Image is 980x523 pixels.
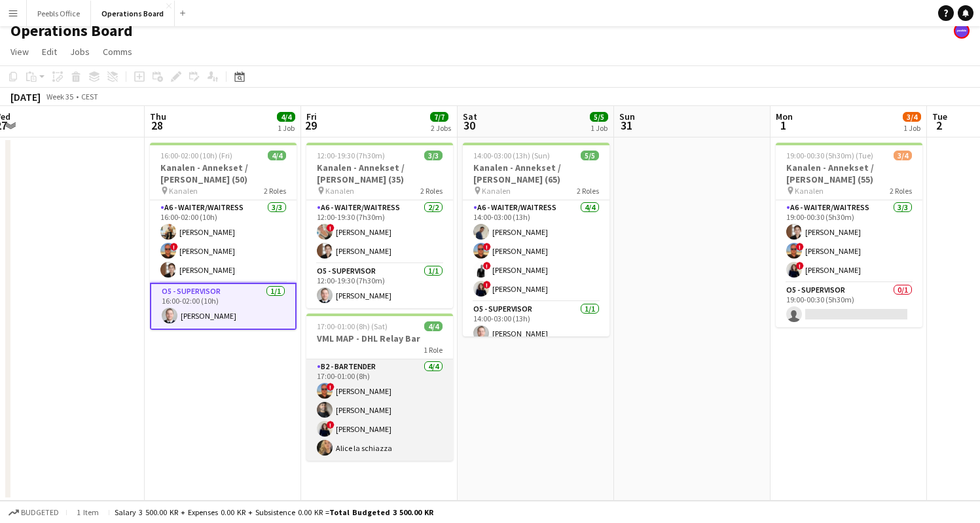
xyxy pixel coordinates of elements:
[160,151,232,160] span: 16:00-02:00 (10h) (Fri)
[278,123,295,133] div: 1 Job
[325,186,354,196] span: Kanalen
[27,1,91,26] button: Peebls Office
[461,118,477,133] span: 30
[277,112,295,122] span: 4/4
[150,143,297,330] app-job-card: 16:00-02:00 (10h) (Fri)4/4Kanalen - Annekset / [PERSON_NAME] (50) Kanalen2 RolesA6 - WAITER/WAITR...
[483,281,491,289] span: !
[483,243,491,251] span: !
[577,186,599,196] span: 2 Roles
[932,111,947,122] span: Tue
[430,112,448,122] span: 7/7
[81,92,98,101] div: CEST
[482,186,511,196] span: Kanalen
[954,23,970,39] app-user-avatar: Support Team
[98,43,137,60] a: Comms
[43,92,76,101] span: Week 35
[306,200,453,264] app-card-role: A6 - WAITER/WAITRESS2/212:00-19:30 (7h30m)![PERSON_NAME][PERSON_NAME]
[306,359,453,461] app-card-role: B2 - BARTENDER4/417:00-01:00 (8h)![PERSON_NAME][PERSON_NAME]![PERSON_NAME]Alice la schiazza
[424,345,443,355] span: 1 Role
[431,123,451,133] div: 2 Jobs
[796,262,804,270] span: !
[617,118,635,133] span: 31
[317,151,385,160] span: 12:00-19:30 (7h30m)
[65,43,95,60] a: Jobs
[150,200,297,283] app-card-role: A6 - WAITER/WAITRESS3/316:00-02:00 (10h)[PERSON_NAME]![PERSON_NAME][PERSON_NAME]
[786,151,873,160] span: 19:00-00:30 (5h30m) (Tue)
[774,118,793,133] span: 1
[170,243,178,251] span: !
[327,421,335,429] span: !
[619,111,635,122] span: Sun
[424,321,443,331] span: 4/4
[776,162,922,185] h3: Kanalen - Annekset / [PERSON_NAME] (55)
[103,46,132,58] span: Comms
[306,333,453,344] h3: VML MAP - DHL Relay Bar
[10,46,29,58] span: View
[150,283,297,330] app-card-role: O5 - SUPERVISOR1/116:00-02:00 (10h)[PERSON_NAME]
[10,90,41,103] div: [DATE]
[776,111,793,122] span: Mon
[420,186,443,196] span: 2 Roles
[776,200,922,283] app-card-role: A6 - WAITER/WAITRESS3/319:00-00:30 (5h30m)[PERSON_NAME]![PERSON_NAME]![PERSON_NAME]
[590,112,608,122] span: 5/5
[776,143,922,327] app-job-card: 19:00-00:30 (5h30m) (Tue)3/4Kanalen - Annekset / [PERSON_NAME] (55) Kanalen2 RolesA6 - WAITER/WAI...
[306,143,453,308] app-job-card: 12:00-19:30 (7h30m)3/3Kanalen - Annekset / [PERSON_NAME] (35) Kanalen2 RolesA6 - WAITER/WAITRESS2...
[91,1,175,26] button: Operations Board
[890,186,912,196] span: 2 Roles
[10,21,133,41] h1: Operations Board
[463,111,477,122] span: Sat
[42,46,57,58] span: Edit
[796,243,804,251] span: !
[903,112,921,122] span: 3/4
[463,200,609,302] app-card-role: A6 - WAITER/WAITRESS4/414:00-03:00 (13h)[PERSON_NAME]![PERSON_NAME]![PERSON_NAME]![PERSON_NAME]
[930,118,947,133] span: 2
[463,162,609,185] h3: Kanalen - Annekset / [PERSON_NAME] (65)
[72,507,103,517] span: 1 item
[483,262,491,270] span: !
[306,162,453,185] h3: Kanalen - Annekset / [PERSON_NAME] (35)
[306,264,453,308] app-card-role: O5 - SUPERVISOR1/112:00-19:30 (7h30m)[PERSON_NAME]
[169,186,198,196] span: Kanalen
[70,46,90,58] span: Jobs
[5,43,34,60] a: View
[317,321,388,331] span: 17:00-01:00 (8h) (Sat)
[327,383,335,391] span: !
[776,283,922,327] app-card-role: O5 - SUPERVISOR0/119:00-00:30 (5h30m)
[590,123,608,133] div: 1 Job
[327,224,335,232] span: !
[894,151,912,160] span: 3/4
[21,508,59,517] span: Budgeted
[795,186,824,196] span: Kanalen
[150,162,297,185] h3: Kanalen - Annekset / [PERSON_NAME] (50)
[473,151,550,160] span: 14:00-03:00 (13h) (Sun)
[268,151,286,160] span: 4/4
[424,151,443,160] span: 3/3
[581,151,599,160] span: 5/5
[148,118,166,133] span: 28
[304,118,317,133] span: 29
[7,505,61,520] button: Budgeted
[306,314,453,461] app-job-card: 17:00-01:00 (8h) (Sat)4/4VML MAP - DHL Relay Bar1 RoleB2 - BARTENDER4/417:00-01:00 (8h)![PERSON_N...
[115,507,433,517] div: Salary 3 500.00 KR + Expenses 0.00 KR + Subsistence 0.00 KR =
[37,43,62,60] a: Edit
[903,123,920,133] div: 1 Job
[306,111,317,122] span: Fri
[463,143,609,336] app-job-card: 14:00-03:00 (13h) (Sun)5/5Kanalen - Annekset / [PERSON_NAME] (65) Kanalen2 RolesA6 - WAITER/WAITR...
[463,302,609,346] app-card-role: O5 - SUPERVISOR1/114:00-03:00 (13h)[PERSON_NAME]
[264,186,286,196] span: 2 Roles
[329,507,433,517] span: Total Budgeted 3 500.00 KR
[150,111,166,122] span: Thu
